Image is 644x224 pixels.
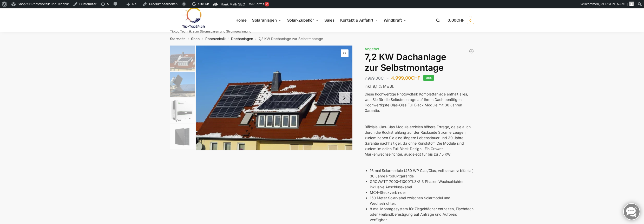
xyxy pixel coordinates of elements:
a: Kontakt & Anfahrt [338,9,380,32]
a: 0,00CHF 0 [448,12,474,28]
img: Growatt Wechselrichter [170,98,195,123]
a: Windkraft [381,9,409,32]
li: 16 mal Solarmodule (450 WP Glas/Glas, voll schwarz bifacial) 30 Jahre Produktgarantie [370,168,474,179]
a: Shop [191,37,200,41]
span: inkl. 8,1 % MwSt. [365,84,394,88]
span: 0 [467,17,474,24]
div: Bificiale Glas-Glas Module erzielen höhere Erträge, da sie auch durch die Rückstrahlung auf der R... [365,124,474,157]
span: Angebot! [365,47,380,51]
li: 8 mal Montagesystem für Ziegeldächer enthalten, Flachdach oder Freilandbefestigung auf Anfrage un... [370,206,474,222]
a: Sales [322,9,337,32]
a: Photovoltaik [205,37,226,41]
h1: 7,2 KW Dachanlage zur Selbstmontage [365,52,474,73]
span: -38% [423,75,434,81]
span: Rank Math SEO [221,2,245,6]
a: Startseite [170,37,186,41]
span: Solaranlagen [252,18,277,23]
span: / [186,37,191,41]
img: Solaranlagen, Speicheranlagen und Energiesparprodukte [170,7,215,28]
img: Solar Dachanlage 6,5 KW [170,46,195,71]
nav: Cart contents [448,8,474,33]
a: Solar-Zubehör [285,9,321,32]
span: [PERSON_NAME] [600,2,628,6]
img: Benutzerbild von Rupert Spoddig [629,2,634,6]
img: Maysun [170,124,195,149]
p: Tiptop Technik zum Stromsparen und Stromgewinnung [170,30,251,33]
span: / [253,37,259,41]
a: Solaranlagen [250,9,284,32]
span: 0,00 [448,18,464,23]
span: CHF [381,76,389,81]
span: / [200,37,205,41]
div: Diese hochwertige Photovoltaik Komplettanlage enthält alles, was Sie für die Selbstmontage auf Ih... [365,91,474,102]
span: Sales [324,18,335,23]
div: Hochwertigste Glas-Glas Full Black Module mit 30 Jahren Garantie. [365,102,474,113]
span: Kontakt & Anfahrt [340,18,373,23]
div: 2 [265,2,269,7]
span: Solar-Zubehör [287,18,314,23]
img: Photovoltaik [170,72,195,97]
button: Next slide [339,92,350,103]
li: 150 Meter Solarkabel zwischen Solarmodul und Wechselrichter. [370,195,474,206]
img: Anschlusskabel_3c936f05-bd2b-44cd-b920-46f463c48f34_430x [170,150,195,175]
a: Balkonkraftwerk 1780 Watt mit 2 KW/h Zendure Batteriespeicher [469,49,474,54]
span: / [226,37,231,41]
bdi: 7.999,00 [365,76,389,81]
li: GROWATT 7000-11000TL3-S 3 Phasen Wechselrichter inklusive Anschlusskabel [370,179,474,190]
a: Dachanlagen [231,37,253,41]
li: MC4-Steckverbinder [370,190,474,195]
bdi: 4.999,00 [391,75,420,81]
nav: Breadcrumb [161,32,483,46]
span: CHF [456,18,464,23]
img: Solar Dachanlage 6,5 KW [196,46,352,150]
span: Windkraft [384,18,402,23]
span: Site Kit [198,2,209,6]
span: CHF [411,75,420,81]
